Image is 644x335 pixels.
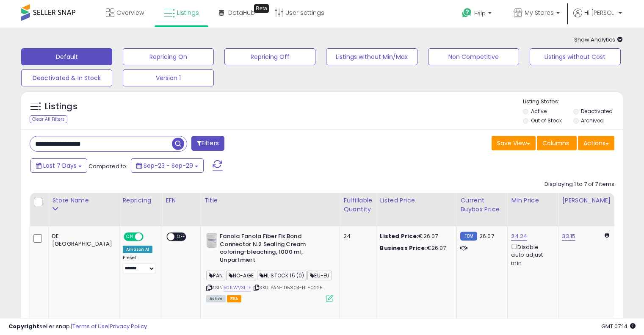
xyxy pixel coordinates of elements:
div: EFN [166,196,197,205]
span: My Stores [525,8,554,17]
span: HL STOCK 15 (0) [257,271,307,280]
div: ASIN: [206,233,333,301]
b: Business Price: [380,244,426,252]
div: Clear All Filters [30,115,67,123]
div: Disable auto adjust min [511,242,552,267]
span: Show Analytics [574,36,623,44]
span: Compared to: [88,162,127,170]
div: Tooltip anchor [254,4,269,13]
span: Columns [542,139,569,147]
div: Title [204,196,336,205]
span: Last 7 Days [43,161,77,170]
button: Default [21,48,112,65]
span: OFF [142,233,155,241]
button: Last 7 Days [30,158,87,173]
button: Columns [537,136,577,150]
strong: Copyright [8,322,39,330]
p: Listing States: [523,98,623,106]
i: Get Help [462,8,472,18]
a: 24.24 [511,232,527,241]
div: Repricing [123,196,159,205]
div: Displaying 1 to 7 of 7 items [544,180,614,188]
h5: Listings [45,101,77,113]
button: Listings without Cost [530,48,621,65]
label: Deactivated [581,108,613,115]
button: Version 1 [123,69,214,86]
div: seller snap | | [8,323,147,331]
a: Privacy Policy [110,322,147,330]
span: OFF [174,233,188,241]
span: Hi [PERSON_NAME] [584,8,616,17]
small: FBM [460,232,477,241]
span: Sep-23 - Sep-29 [144,161,193,170]
span: | SKU: PAN-105304-HL-0225 [252,284,323,291]
div: €26.07 [380,233,450,240]
img: 31TkQaxvqcL._SL40_.jpg [206,233,218,249]
div: Preset: [123,255,156,274]
div: Store Name [52,196,116,205]
div: Current Buybox Price [460,196,504,214]
div: Listed Price [380,196,453,205]
span: 2025-10-8 07:14 GMT [601,322,636,330]
button: Filters [191,136,224,151]
button: Listings without Min/Max [326,48,417,65]
div: 24 [343,233,370,240]
span: All listings currently available for purchase on Amazon [206,295,226,302]
button: Actions [578,136,614,150]
span: FBA [227,295,241,302]
a: Help [455,1,500,28]
a: B01LWV3LLF [224,284,251,291]
span: Help [474,10,486,17]
a: 33.15 [562,232,575,241]
button: Repricing On [123,48,214,65]
b: Fanola Fanola Fiber Fix Bond Connector N.2 Sealing Cream coloring-bleaching, 1000 ml, Unparfmiert [220,233,323,266]
label: Archived [581,117,604,124]
button: Sep-23 - Sep-29 [131,158,204,173]
div: Amazon AI [123,246,152,253]
button: Non Competitive [428,48,519,65]
div: [PERSON_NAME] [562,196,612,205]
button: Save View [492,136,536,150]
button: Deactivated & In Stock [21,69,112,86]
label: Active [531,108,547,115]
span: ON [124,233,135,241]
span: NO-AGE [226,271,256,280]
div: Min Price [511,196,555,205]
b: Listed Price: [380,232,418,240]
span: 26.07 [479,232,494,240]
span: Overview [116,8,144,17]
span: EU-EU [307,271,332,280]
div: €26.07 [380,244,450,252]
a: Terms of Use [72,322,108,330]
div: Fulfillable Quantity [343,196,373,214]
label: Out of Stock [531,117,562,124]
span: DataHub [228,8,255,17]
a: Hi [PERSON_NAME] [573,8,622,28]
div: DE [GEOGRAPHIC_DATA] [52,233,113,248]
span: PAN [206,271,225,280]
span: Listings [177,8,199,17]
button: Repricing Off [224,48,315,65]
